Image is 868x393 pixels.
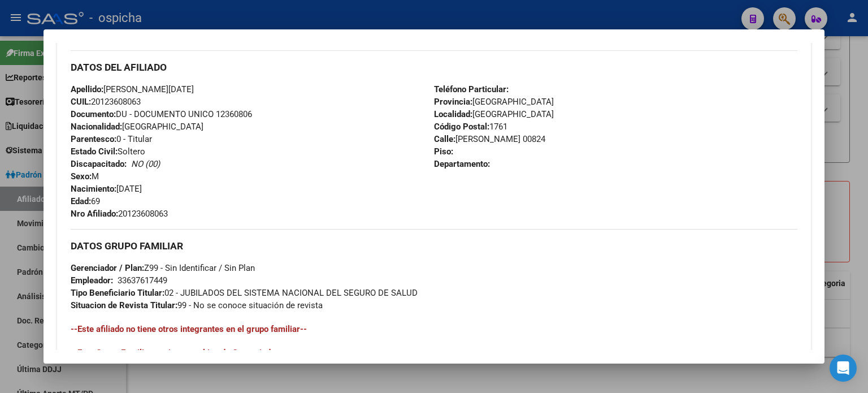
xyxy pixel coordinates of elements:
[71,146,145,157] span: Soltero
[71,209,118,219] strong: Nro Afiliado:
[434,109,554,119] span: [GEOGRAPHIC_DATA]
[71,209,168,219] span: 20123608063
[71,184,142,194] span: [DATE]
[434,97,472,107] strong: Provincia:
[71,288,418,298] span: 02 - JUBILADOS DEL SISTEMA NACIONAL DEL SEGURO DE SALUD
[71,109,252,119] span: DU - DOCUMENTO UNICO 12360806
[71,97,91,107] strong: CUIL:
[71,288,164,298] strong: Tipo Beneficiario Titular:
[71,134,116,144] strong: Parentesco:
[434,109,472,119] strong: Localidad:
[71,184,116,194] strong: Nacimiento:
[71,300,177,310] strong: Situacion de Revista Titular:
[131,159,160,169] i: NO (00)
[434,97,554,107] span: [GEOGRAPHIC_DATA]
[434,159,490,169] strong: Departamento:
[71,196,100,206] span: 69
[71,84,194,94] span: [PERSON_NAME][DATE]
[434,134,545,144] span: [PERSON_NAME] 00824
[830,355,857,382] div: Open Intercom Messenger
[118,274,167,287] div: 33637617449
[71,171,92,182] strong: Sexo:
[71,134,152,144] span: 0 - Titular
[71,146,118,157] strong: Estado Civil:
[71,323,797,335] h4: --Este afiliado no tiene otros integrantes en el grupo familiar--
[71,122,203,132] span: [GEOGRAPHIC_DATA]
[71,109,116,119] strong: Documento:
[434,122,489,132] strong: Código Postal:
[71,159,127,169] strong: Discapacitado:
[71,263,144,273] strong: Gerenciador / Plan:
[71,300,323,310] span: 99 - No se conoce situación de revista
[71,196,91,206] strong: Edad:
[71,84,103,94] strong: Apellido:
[71,275,113,286] strong: Empleador:
[434,122,507,132] span: 1761
[71,263,255,273] span: Z99 - Sin Identificar / Sin Plan
[434,84,509,94] strong: Teléfono Particular:
[71,240,797,252] h3: DATOS GRUPO FAMILIAR
[71,171,99,182] span: M
[434,134,455,144] strong: Calle:
[71,61,797,74] h3: DATOS DEL AFILIADO
[71,97,141,107] span: 20123608063
[71,347,797,359] h4: --Este Grupo Familiar no tiene cambios de Gerenciador--
[434,146,453,157] strong: Piso:
[71,122,122,132] strong: Nacionalidad:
